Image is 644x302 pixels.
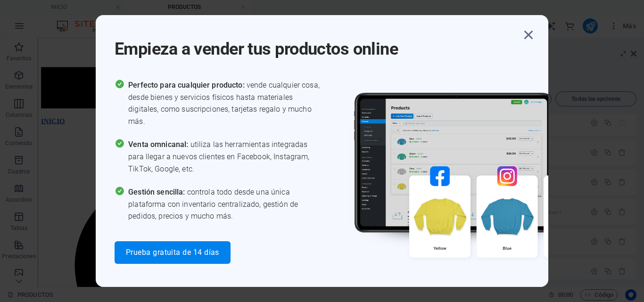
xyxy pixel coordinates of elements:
[128,81,247,90] span: Perfecto para cualquier producto:
[128,186,322,222] span: controla todo desde una única plataforma con inventario centralizado, gestión de pedidos, precios...
[115,26,520,60] h1: Empieza a vender tus productos online
[128,139,322,175] span: utiliza las herramientas integradas para llegar a nuevos clientes en Facebook, Instagram, TikTok,...
[128,188,187,196] span: Gestión sencilla:
[128,79,322,127] span: vende cualquier cosa, desde bienes y servicios físicos hasta materiales digitales, como suscripci...
[115,241,231,264] button: Prueba gratuita de 14 días
[339,79,621,285] img: promo_image.png
[126,249,219,256] span: Prueba gratuita de 14 días
[128,140,190,149] span: Venta omnicanal:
